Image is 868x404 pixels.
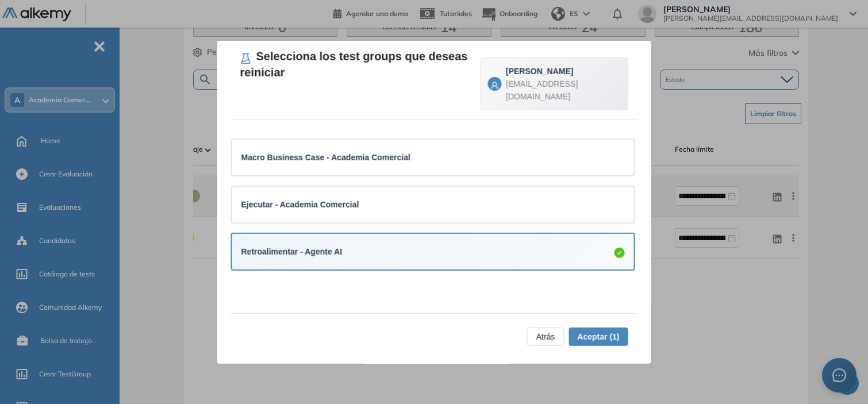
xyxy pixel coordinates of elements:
strong: Retroalimentar - Agente AI [241,247,343,256]
button: Atrás [527,327,564,345]
strong: Ejecutar - Academia Comercial [241,199,359,209]
button: Aceptar (1) [569,327,628,345]
span: check-circle [614,248,625,258]
span: Atrás [536,330,555,343]
span: Aceptar (1) [577,330,619,343]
